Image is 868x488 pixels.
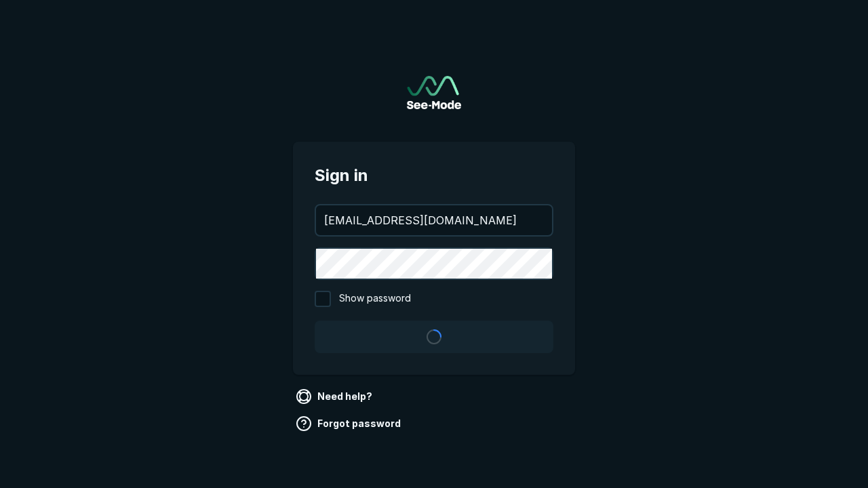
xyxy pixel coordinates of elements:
span: Show password [339,291,411,307]
a: Go to sign in [407,76,461,109]
span: Sign in [315,163,553,188]
a: Forgot password [293,413,406,434]
img: See-Mode Logo [407,76,461,109]
input: your@email.com [316,205,552,235]
a: Need help? [293,386,378,407]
